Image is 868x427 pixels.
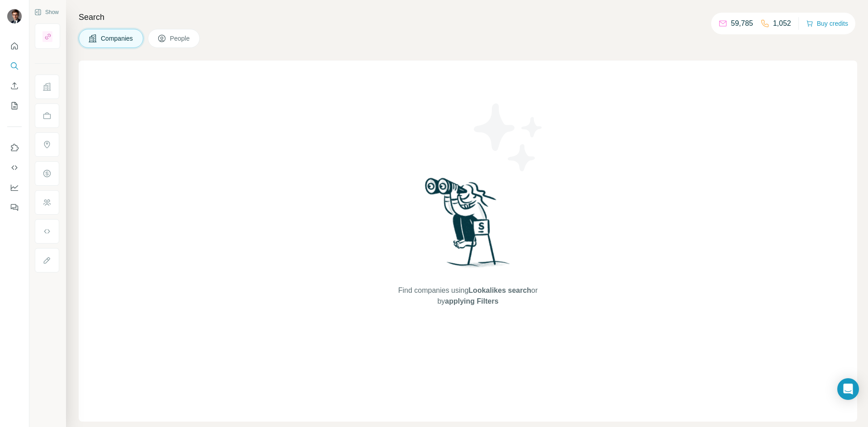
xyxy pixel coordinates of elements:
[79,11,857,23] h4: Search
[7,98,22,114] button: My lists
[445,297,498,305] span: applying Filters
[7,58,22,74] button: Search
[396,285,540,307] span: Find companies using or by
[7,160,22,176] button: Use Surfe API
[7,179,22,196] button: Dashboard
[837,378,859,400] div: Open Intercom Messenger
[773,18,791,29] p: 1,052
[101,34,134,43] span: Companies
[806,17,848,30] button: Buy credits
[468,97,549,178] img: Surfe Illustration - Stars
[170,34,191,43] span: People
[28,5,65,19] button: Show
[7,38,22,54] button: Quick start
[7,9,22,23] img: Avatar
[7,140,22,156] button: Use Surfe on LinkedIn
[468,286,531,294] span: Lookalikes search
[7,199,22,216] button: Feedback
[731,18,753,29] p: 59,785
[421,175,515,276] img: Surfe Illustration - Woman searching with binoculars
[7,78,22,94] button: Enrich CSV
